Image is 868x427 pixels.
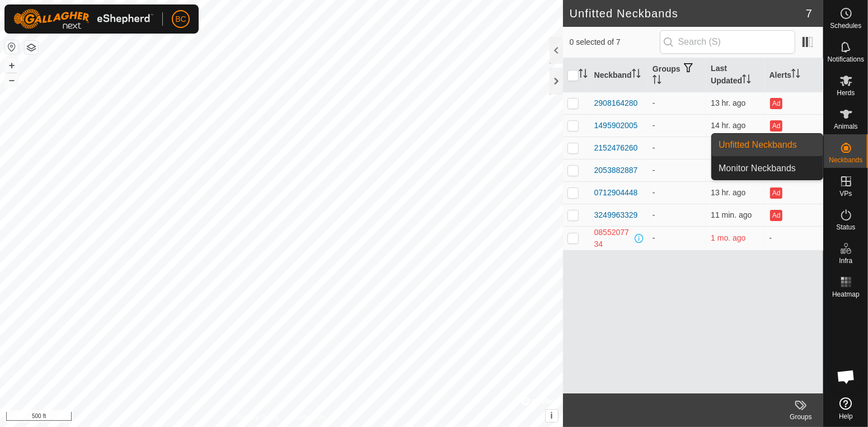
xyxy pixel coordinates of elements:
button: – [5,73,18,87]
td: - [648,92,706,114]
td: - [648,181,706,204]
th: Alerts [765,58,823,92]
td: - [648,204,706,226]
p-sorticon: Activate to sort [742,76,751,85]
span: Heatmap [832,291,860,298]
span: Help [839,413,853,420]
div: 3249963329 [594,209,638,221]
div: Groups [778,412,823,422]
span: Infra [839,257,852,264]
button: Ad [770,98,782,109]
a: Help [824,393,868,424]
a: Monitor Neckbands [712,157,823,180]
th: Last Updated [706,58,764,92]
span: Oct 2, 2025, 6:56 AM [711,210,752,219]
button: Reset Map [5,40,18,54]
span: Schedules [830,22,861,29]
th: Groups [648,58,706,92]
td: - [648,114,706,137]
a: Unfitted Neckbands [712,134,823,156]
a: Privacy Policy [237,412,279,423]
span: Sep 1, 2025, 9:56 AM [711,233,745,242]
span: 7 [806,5,812,22]
div: 0855207734 [594,227,632,250]
span: BC [175,13,186,25]
span: i [550,411,552,420]
td: - [648,159,706,181]
td: - [648,137,706,159]
td: - [648,226,706,250]
p-sorticon: Activate to sort [632,71,641,79]
div: 0712904448 [594,187,638,199]
button: Map Layers [25,41,38,54]
div: 2053882887 [594,165,638,176]
img: Gallagher Logo [13,9,153,29]
span: Notifications [828,56,864,63]
span: Status [836,224,855,231]
input: Search (S) [660,30,795,54]
th: Neckband [590,58,648,92]
span: Animals [834,123,858,130]
button: Ad [770,120,782,132]
button: Ad [770,187,782,199]
p-sorticon: Activate to sort [791,71,800,79]
div: 1495902005 [594,120,638,132]
a: Contact Us [293,412,326,423]
div: Open chat [829,360,863,393]
span: Oct 1, 2025, 6:06 PM [711,188,745,197]
p-sorticon: Activate to sort [653,77,661,86]
span: Neckbands [829,157,862,163]
span: Herds [837,90,855,96]
span: Oct 1, 2025, 4:16 PM [711,121,745,130]
span: Unfitted Neckbands [719,138,797,152]
button: Ad [770,210,782,221]
span: 0 selected of 7 [570,36,660,48]
td: - [765,226,823,250]
button: i [546,410,558,422]
span: Monitor Neckbands [719,162,796,175]
div: 2908164280 [594,97,638,109]
div: 2152476260 [594,142,638,154]
h2: Unfitted Neckbands [570,7,806,20]
p-sorticon: Activate to sort [579,71,588,79]
button: + [5,59,18,72]
span: Oct 1, 2025, 6:06 PM [711,98,745,107]
span: VPs [839,190,852,197]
